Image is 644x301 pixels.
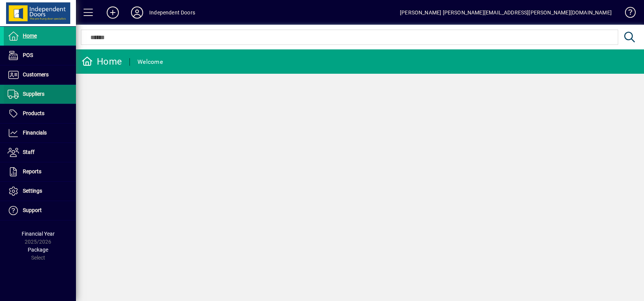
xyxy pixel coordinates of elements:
[101,6,125,19] button: Add
[4,65,76,84] a: Customers
[23,130,47,136] span: Financials
[4,46,76,65] a: POS
[23,168,41,174] span: Reports
[149,6,195,19] div: Independent Doors
[619,2,635,26] a: Knowledge Base
[4,85,76,104] a: Suppliers
[82,55,122,68] div: Home
[4,124,76,143] a: Financials
[4,143,76,162] a: Staff
[23,188,42,194] span: Settings
[4,104,76,123] a: Products
[4,201,76,220] a: Support
[23,52,33,58] span: POS
[23,71,49,78] span: Customers
[400,6,612,19] div: [PERSON_NAME] [PERSON_NAME][EMAIL_ADDRESS][PERSON_NAME][DOMAIN_NAME]
[23,149,35,155] span: Staff
[137,56,163,68] div: Welcome
[4,182,76,201] a: Settings
[23,91,44,97] span: Suppliers
[23,110,44,116] span: Products
[23,207,42,213] span: Support
[4,162,76,181] a: Reports
[22,231,55,237] span: Financial Year
[23,33,37,39] span: Home
[28,247,48,253] span: Package
[125,6,149,19] button: Profile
